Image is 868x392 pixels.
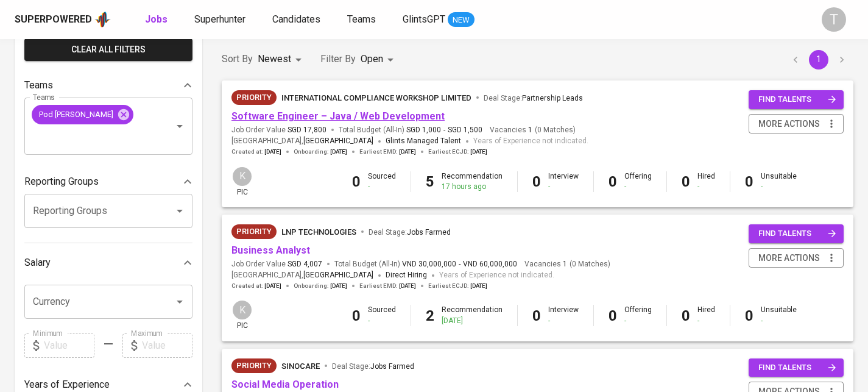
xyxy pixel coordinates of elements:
[24,174,99,189] p: Reporting Groups
[231,110,445,122] a: Software Engineer – Java / Web Development
[403,13,445,25] span: GlintsGPT
[761,316,797,326] div: -
[258,52,291,66] p: Newest
[470,148,487,156] span: [DATE]
[403,12,475,27] a: GlintsGPT NEW
[609,173,617,190] b: 0
[231,360,277,372] span: Priority
[231,282,281,290] span: Created at :
[682,307,690,324] b: 0
[484,94,583,102] span: Deal Stage :
[399,282,416,290] span: [DATE]
[288,125,326,135] span: SGD 17,800
[428,282,487,290] span: Earliest ECJD :
[426,307,434,324] b: 2
[231,269,373,282] span: [GEOGRAPHIC_DATA] ,
[758,116,820,132] span: more actions
[303,135,373,148] span: [GEOGRAPHIC_DATA]
[258,48,306,71] div: Newest
[231,148,281,156] span: Created at :
[24,255,51,270] p: Salary
[463,259,517,269] span: VND 60,000,000
[749,90,844,109] button: find talents
[359,282,416,290] span: Earliest EMD :
[470,282,487,290] span: [DATE]
[758,361,836,375] span: find talents
[171,202,188,219] button: Open
[749,358,844,377] button: find talents
[682,173,690,190] b: 0
[32,109,121,120] span: Pod [PERSON_NAME]
[368,305,396,326] div: Sourced
[171,118,188,135] button: Open
[548,182,579,192] div: -
[758,93,836,107] span: find talents
[442,305,503,326] div: Recommendation
[526,125,532,135] span: 1
[359,148,416,156] span: Earliest EMD :
[352,307,361,324] b: 0
[561,259,567,269] span: 1
[442,316,503,326] div: [DATE]
[439,269,554,282] span: Years of Experience not indicated.
[697,316,715,326] div: -
[548,316,579,326] div: -
[399,148,416,156] span: [DATE]
[272,12,323,27] a: Candidates
[809,50,828,69] button: page 1
[24,38,192,61] button: Clear All filters
[332,362,414,371] span: Deal Stage :
[361,53,383,65] span: Open
[624,316,652,326] div: -
[32,105,133,124] div: Pod [PERSON_NAME]
[294,282,347,290] span: Onboarding :
[231,125,326,135] span: Job Order Value
[231,358,277,373] div: New Job received from Demand Team
[145,13,168,25] b: Jobs
[532,307,541,324] b: 0
[24,169,192,194] div: Reporting Groups
[426,173,434,190] b: 5
[761,305,797,326] div: Unsuitable
[44,333,94,358] input: Value
[231,90,277,105] div: New Job received from Demand Team
[339,125,482,135] span: Total Budget (All-In)
[407,228,451,237] span: Jobs Farmed
[281,227,356,237] span: LNP Technologies
[697,305,715,326] div: Hired
[320,52,356,66] p: Filter By
[330,282,347,290] span: [DATE]
[145,12,170,27] a: Jobs
[442,182,503,192] div: 17 hours ago
[402,259,456,269] span: VND 30,000,000
[231,299,253,321] div: K
[34,42,183,57] span: Clear All filters
[745,307,753,324] b: 0
[171,293,188,310] button: Open
[231,224,277,239] div: New Job received from Demand Team
[294,148,347,156] span: Onboarding :
[386,271,427,279] span: Direct Hiring
[231,135,373,148] span: [GEOGRAPHIC_DATA] ,
[490,125,576,135] span: Vacancies ( 0 Matches )
[15,13,92,27] div: Superpowered
[749,248,844,268] button: more actions
[231,226,277,238] span: Priority
[443,125,445,135] span: -
[231,166,253,198] div: pic
[334,259,517,269] span: Total Budget (All-In)
[473,135,588,148] span: Years of Experience not indicated.
[231,166,253,187] div: K
[368,182,396,192] div: -
[24,377,110,392] p: Years of Experience
[459,259,460,269] span: -
[231,299,253,331] div: pic
[352,173,361,190] b: 0
[822,7,846,32] div: T
[386,137,461,145] span: Glints Managed Talent
[303,269,373,282] span: [GEOGRAPHIC_DATA]
[761,171,797,192] div: Unsuitable
[272,13,320,25] span: Candidates
[281,362,320,371] span: Sinocare
[231,259,322,269] span: Job Order Value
